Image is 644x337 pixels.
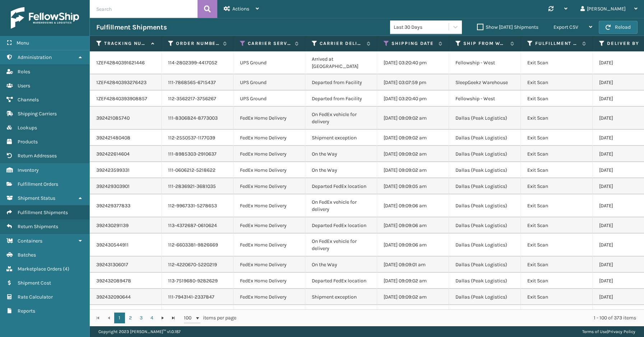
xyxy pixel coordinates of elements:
[90,107,162,130] td: 392421085740
[90,74,162,91] td: 1ZEF42840393276423
[521,257,593,273] td: Exit Scan
[147,313,157,323] a: 4
[449,194,521,217] td: Dallas (Peak Logistics)
[449,234,521,257] td: Dallas (Peak Logistics)
[18,266,62,272] span: Marketplace Orders
[90,305,162,335] td: 392432098222
[168,96,216,102] a: 112-3562217-3756267
[18,209,68,216] span: Fulfillment Shipments
[305,91,377,107] td: Departed from Facility
[377,51,449,74] td: [DATE] 03:20:40 pm
[305,107,377,130] td: On FedEx vehicle for delivery
[377,91,449,107] td: [DATE] 03:20:40 pm
[90,162,162,178] td: 392423599331
[233,234,305,257] td: FedEx Home Delivery
[377,289,449,305] td: [DATE] 09:09:02 am
[18,111,57,117] span: Shipping Carriers
[18,97,39,103] span: Channels
[377,257,449,273] td: [DATE] 09:09:01 am
[125,313,136,323] a: 2
[521,146,593,162] td: Exit Scan
[17,40,29,46] span: Menu
[377,130,449,146] td: [DATE] 09:09:02 am
[477,24,538,30] label: Show [DATE] Shipments
[168,313,179,323] a: Go to the last page
[377,234,449,257] td: [DATE] 09:09:06 am
[90,289,162,305] td: 392432090644
[608,329,635,334] a: Privacy Policy
[449,289,521,305] td: Dallas (Peak Logistics)
[18,69,30,75] span: Roles
[449,257,521,273] td: Dallas (Peak Logistics)
[184,314,195,322] span: 100
[553,24,578,30] span: Export CSV
[248,40,291,47] label: Carrier Service
[90,234,162,257] td: 392430544911
[305,146,377,162] td: On the Way
[449,107,521,130] td: Dallas (Peak Logistics)
[18,167,39,173] span: Inventory
[305,273,377,289] td: Departed FedEx location
[535,40,579,47] label: Fulfillment Order Status
[18,252,36,258] span: Batches
[233,194,305,217] td: FedEx Home Delivery
[449,74,521,91] td: SleepGeekz Warehouse
[157,313,168,323] a: Go to the next page
[521,305,593,335] td: Exit Scan
[449,305,521,335] td: Dallas (Peak Logistics)
[305,305,377,335] td: Arrived at [GEOGRAPHIC_DATA] location
[305,257,377,273] td: On the Way
[233,51,305,74] td: UPS Ground
[521,178,593,194] td: Exit Scan
[392,40,435,47] label: Shipping Date
[168,242,218,248] a: 112-6603381-9826669
[233,146,305,162] td: FedEx Home Delivery
[160,315,166,321] span: Go to the next page
[90,91,162,107] td: 1ZEF42840393908857
[18,280,51,286] span: Shipment Cost
[521,194,593,217] td: Exit Scan
[305,234,377,257] td: On FedEx vehicle for delivery
[377,178,449,194] td: [DATE] 09:09:05 am
[233,107,305,130] td: FedEx Home Delivery
[377,146,449,162] td: [DATE] 09:09:02 am
[521,289,593,305] td: Exit Scan
[11,7,79,29] img: logo
[377,273,449,289] td: [DATE] 09:09:02 am
[449,130,521,146] td: Dallas (Peak Logistics)
[18,125,37,131] span: Lookups
[320,40,363,47] label: Carrier Delivery Status
[305,51,377,74] td: Arrived at [GEOGRAPHIC_DATA]
[305,289,377,305] td: Shipment exception
[98,326,181,337] p: Copyright 2023 [PERSON_NAME]™ v 1.0.187
[521,130,593,146] td: Exit Scan
[449,162,521,178] td: Dallas (Peak Logistics)
[171,315,176,321] span: Go to the last page
[90,146,162,162] td: 392422614604
[305,130,377,146] td: Shipment exception
[168,278,218,284] a: 113-7519680-9282629
[246,314,636,322] div: 1 - 100 of 373 items
[18,153,57,159] span: Return Addresses
[63,266,69,272] span: ( 4 )
[377,217,449,234] td: [DATE] 09:09:06 am
[305,194,377,217] td: On FedEx vehicle for delivery
[521,234,593,257] td: Exit Scan
[136,313,147,323] a: 3
[168,262,217,268] a: 112-4220670-5220219
[168,151,217,157] a: 111-8985303-2910637
[168,167,216,173] a: 111-0606212-5218622
[305,162,377,178] td: On the Way
[90,257,162,273] td: 392431306017
[233,130,305,146] td: FedEx Home Delivery
[377,74,449,91] td: [DATE] 03:07:59 pm
[90,51,162,74] td: 1ZEF42840391621446
[168,294,214,300] a: 111-7943141-2337847
[233,273,305,289] td: FedEx Home Delivery
[521,162,593,178] td: Exit Scan
[305,74,377,91] td: Departed from Facility
[394,23,449,31] div: Last 30 Days
[233,178,305,194] td: FedEx Home Delivery
[114,313,125,323] a: 1
[90,130,162,146] td: 392421480408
